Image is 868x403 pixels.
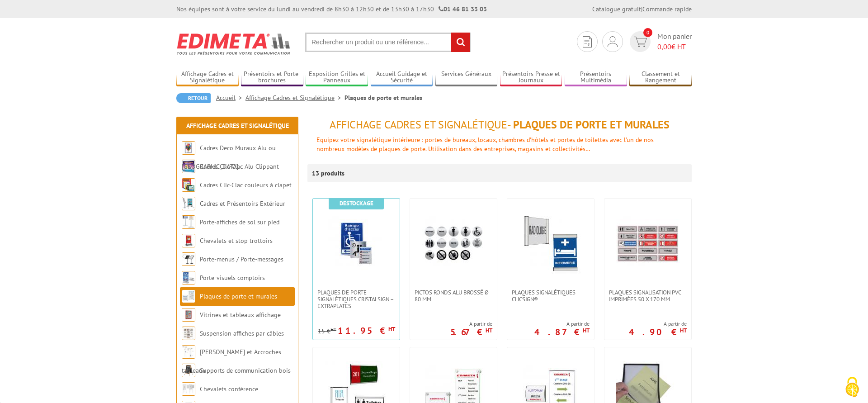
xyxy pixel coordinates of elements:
[182,178,195,192] img: Cadres Clic-Clac couleurs à clapet
[371,70,433,85] a: Accueil Guidage et Sécurité
[388,325,395,333] sup: HT
[182,271,195,284] img: Porte-visuels comptoirs
[592,5,692,14] div: |
[330,326,336,332] sup: HT
[182,345,195,359] img: Cimaises et Accroches tableaux
[592,5,641,13] a: Catalogue gratuit
[182,252,195,266] img: Porte-menus / Porte-messages
[836,372,868,403] button: Cookies (fenêtre modale)
[657,42,692,52] span: € HT
[512,289,590,303] span: Plaques signalétiques ClicSign®
[330,118,507,132] span: Affichage Cadres et Signalétique
[317,289,395,309] span: Plaques de porte signalétiques CristalSign – extraplates
[486,327,492,334] sup: HT
[312,164,346,182] p: 13 produits
[241,70,303,85] a: Présentoirs et Porte-brochures
[182,234,195,247] img: Chevalets et stop trottoirs
[216,94,245,102] a: Accueil
[176,27,292,61] img: Edimeta
[182,327,195,340] img: Suspension affiches par câbles
[182,197,195,210] img: Cadres et Présentoirs Extérieur
[245,94,344,102] a: Affichage Cadres et Signalétique
[583,36,592,47] img: devis rapide
[643,28,652,37] span: 0
[534,329,590,335] p: 4.87 €
[627,31,692,52] a: devis rapide 0 Mon panier 0,00€ HT
[609,289,687,303] span: Plaques signalisation PVC imprimées 50 x 170 mm
[200,162,279,171] a: Cadres Clic-Clac Alu Clippant
[841,376,863,398] img: Cookies (fenêtre modale)
[629,329,687,335] p: 4.90 €
[422,212,485,275] img: Pictos ronds alu brossé Ø 80 mm
[200,237,273,245] a: Chevalets et stop trottoirs
[305,33,471,52] input: Rechercher un produit ou une référence...
[200,255,283,263] a: Porte-menus / Porte-messages
[200,181,292,189] a: Cadres Clic-Clac couleurs à clapet
[313,289,400,309] a: Plaques de porte signalétiques CristalSign – extraplates
[616,212,679,275] img: Plaques signalisation PVC imprimées 50 x 170 mm
[565,70,627,85] a: Présentoirs Multimédia
[415,289,492,303] span: Pictos ronds alu brossé Ø 80 mm
[534,320,590,327] span: A partir de
[657,42,671,51] span: 0,00
[629,320,687,327] span: A partir de
[176,93,211,103] a: Retour
[200,274,265,282] a: Porte-visuels comptoirs
[451,33,470,52] input: rechercher
[200,366,291,375] a: Supports de communication bois
[642,5,692,13] a: Commande rapide
[634,37,647,47] img: devis rapide
[519,212,582,275] img: Plaques signalétiques ClicSign®
[306,70,368,85] a: Exposition Grilles et Panneaux
[338,328,395,333] p: 11.95 €
[182,308,195,322] img: Vitrines et tableaux affichage
[344,93,422,102] li: Plaques de porte et murales
[325,212,388,275] img: Plaques de porte signalétiques CristalSign – extraplates
[307,119,692,131] h1: - Plaques de porte et murales
[410,289,497,303] a: Pictos ronds alu brossé Ø 80 mm
[680,327,687,334] sup: HT
[186,122,289,130] a: Affichage Cadres et Signalétique
[450,320,492,327] span: A partir de
[200,292,277,300] a: Plaques de porte et murales
[629,70,692,85] a: Classement et Rangement
[176,70,239,85] a: Affichage Cadres et Signalétique
[604,289,691,303] a: Plaques signalisation PVC imprimées 50 x 170 mm
[200,218,279,226] a: Porte-affiches de sol sur pied
[435,70,498,85] a: Services Généraux
[200,199,285,208] a: Cadres et Présentoirs Extérieur
[608,36,618,47] img: devis rapide
[200,311,281,319] a: Vitrines et tableaux affichage
[657,31,692,52] span: Mon panier
[200,329,284,337] a: Suspension affiches par câbles
[450,329,492,335] p: 5.67 €
[182,289,195,303] img: Plaques de porte et murales
[182,382,195,396] img: Chevalets conférence
[439,5,487,13] strong: 01 46 81 33 03
[316,136,654,153] font: Equipez votre signalétique intérieure : portes de bureaux, locaux, chambres d'hôtels et portes de...
[176,5,487,14] div: Nos équipes sont à votre service du lundi au vendredi de 8h30 à 12h30 et de 13h30 à 17h30
[200,385,258,393] a: Chevalets conférence
[507,289,594,303] a: Plaques signalétiques ClicSign®
[182,141,195,155] img: Cadres Deco Muraux Alu ou Bois
[182,144,276,171] a: Cadres Deco Muraux Alu ou [GEOGRAPHIC_DATA]
[340,199,373,207] b: Destockage
[583,327,590,334] sup: HT
[182,215,195,229] img: Porte-affiches de sol sur pied
[500,70,562,85] a: Présentoirs Presse et Journaux
[318,328,336,335] p: 15 €
[182,348,281,375] a: [PERSON_NAME] et Accroches tableaux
